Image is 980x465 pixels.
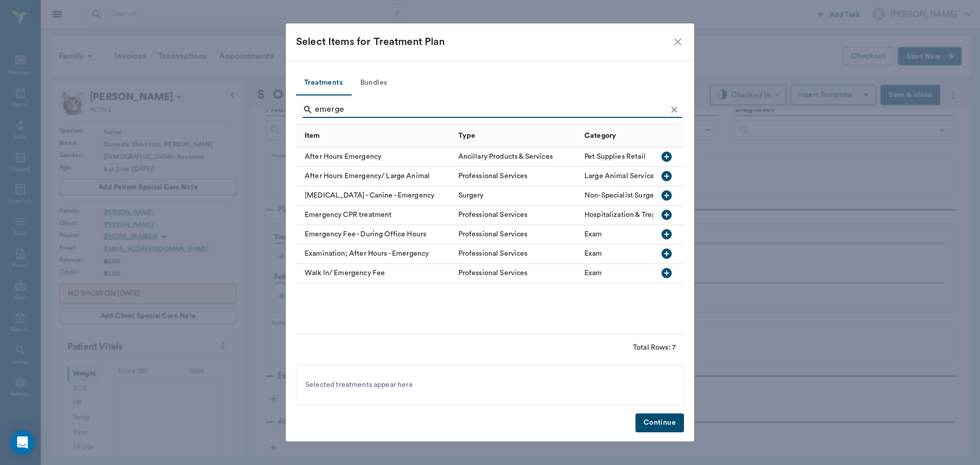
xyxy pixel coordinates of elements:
div: Professional Services [458,171,528,181]
div: Pet Supplies Retail [584,152,646,162]
button: Treatments [296,71,351,95]
div: Walk In/ Emergency Fee [296,264,453,283]
button: Continue [635,413,684,432]
div: Type [458,121,476,150]
div: Examination; After Hours - Emergency [296,244,453,264]
button: Bundles [351,71,397,95]
div: Hospitalization & Treatment [584,210,675,220]
input: Find a treatment [315,102,667,118]
div: Category [579,124,698,147]
div: After Hours Emergency [296,148,453,167]
span: Selected treatments appear here [305,380,413,390]
div: Ancillary Products & Services [458,152,553,162]
div: After Hours Emergency/ Large Animal [296,167,453,186]
div: Professional Services [458,229,528,239]
button: close [672,36,684,48]
div: Search [303,102,682,120]
div: Surgery [458,190,484,201]
div: Select Items for Treatment Plan [296,34,672,50]
div: Emergency CPR treatment [296,206,453,225]
div: Professional Services [458,249,528,259]
div: Type [453,124,580,147]
div: Exam [584,268,602,278]
div: Exam [584,249,602,259]
div: Item [305,121,320,150]
div: Item [296,124,453,147]
div: Professional Services [458,268,528,278]
div: Total Rows: 7 [633,342,676,353]
div: [MEDICAL_DATA] - Canine - Emergency [296,186,453,206]
div: Exam [584,229,602,239]
div: Non-Specialist Surgery [584,190,660,201]
div: Professional Services [458,210,528,220]
div: Large Animal Services [584,171,657,181]
div: Category [584,121,616,150]
div: Emergency Fee - During Office Hours [296,225,453,244]
div: Open Intercom Messenger [10,430,35,455]
button: Clear [667,102,682,117]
